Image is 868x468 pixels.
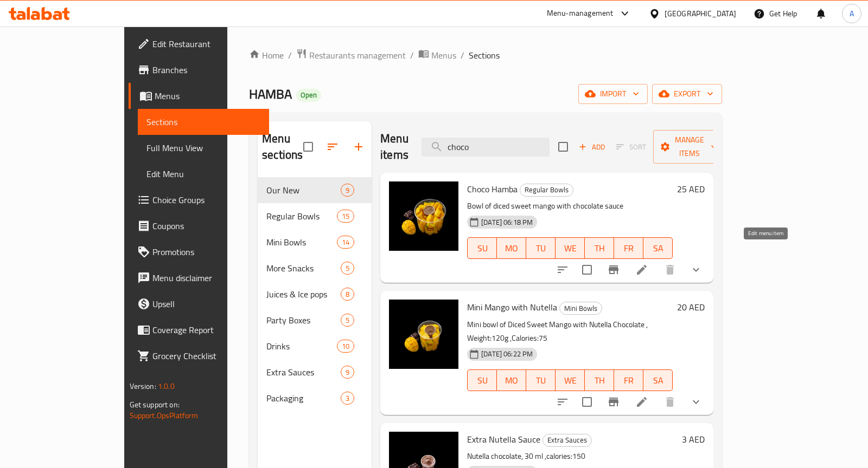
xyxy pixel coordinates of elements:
span: SU [472,240,493,256]
li: / [410,49,414,62]
a: Menu disclaimer [129,265,269,291]
a: Grocery Checklist [129,343,269,369]
span: Regular Bowls [266,210,337,223]
span: Select to update [576,391,598,413]
span: Extra Sauces [543,434,591,446]
div: items [341,288,354,301]
button: sort-choices [550,257,576,283]
div: Juices & Ice pops8 [258,281,372,307]
button: FR [614,369,643,391]
span: Manage items [662,133,717,160]
span: WE [560,240,580,256]
button: Branch-specific-item [601,257,627,283]
span: Party Boxes [266,314,341,327]
div: Regular Bowls15 [258,203,372,229]
div: items [337,236,354,249]
img: Choco Hamba [389,181,458,251]
span: SA [648,240,668,256]
a: Promotions [129,239,269,265]
span: Restaurants management [309,49,406,62]
button: SA [643,237,673,259]
div: More Snacks [266,262,341,275]
span: 8 [341,289,354,300]
h2: Menu items [380,131,409,163]
span: Coverage Report [152,323,260,336]
button: SA [643,369,673,391]
h6: 20 AED [677,300,705,315]
button: TU [526,237,556,259]
button: delete [657,389,683,415]
span: Upsell [152,297,260,310]
a: Edit Menu [138,161,269,187]
button: FR [614,237,643,259]
span: 5 [341,263,354,274]
nav: breadcrumb [249,48,722,62]
span: 5 [341,315,354,326]
button: MO [497,237,526,259]
span: 9 [341,185,354,196]
div: Our New9 [258,177,372,203]
p: Nutella chocolate, 30 ml ,calories:150 [467,450,678,463]
span: SU [472,373,493,388]
span: Edit Menu [146,167,260,180]
div: Drinks [266,340,337,353]
span: Select all sections [297,135,320,158]
span: Menus [155,89,260,102]
a: Support.OpsPlatform [130,408,199,422]
div: Mini Bowls14 [258,229,372,255]
span: Sections [146,115,260,128]
a: Edit menu item [635,395,648,408]
span: Open [296,90,321,100]
span: import [587,87,639,101]
button: SU [467,369,497,391]
button: Manage items [653,130,726,164]
span: 15 [337,211,354,222]
span: Version: [130,379,156,393]
div: items [337,340,354,353]
a: Menus [129,83,269,109]
span: SA [648,373,668,388]
span: 3 [341,393,354,404]
span: Sort sections [320,134,346,160]
span: Coupons [152,219,260,232]
button: TU [526,369,556,391]
span: Add [577,141,607,153]
span: Edit Restaurant [152,37,260,50]
span: Full Menu View [146,141,260,154]
span: Extra Nutella Sauce [467,431,540,447]
span: TU [531,240,551,256]
a: Upsell [129,291,269,317]
span: Grocery Checklist [152,349,260,362]
button: show more [683,389,709,415]
span: Mini Bowls [266,236,337,249]
span: Select section [552,135,575,158]
span: A [850,8,854,19]
span: Extra Sauces [266,366,341,379]
button: WE [556,369,585,391]
div: Menu-management [547,7,614,20]
button: Branch-specific-item [601,389,627,415]
span: TH [589,373,610,388]
button: Add section [346,134,372,160]
img: Mini Mango with Nutella [389,300,458,369]
div: items [341,262,354,275]
div: Regular Bowls [520,184,573,197]
div: Drinks10 [258,333,372,359]
span: Get support on: [130,398,180,412]
span: TH [589,240,610,256]
span: Choco Hamba [467,181,518,197]
div: Packaging3 [258,385,372,411]
span: Menu disclaimer [152,271,260,284]
div: Packaging [266,392,341,405]
span: 10 [337,341,354,352]
span: Add item [575,139,609,155]
div: items [341,392,354,405]
svg: Show Choices [690,263,703,276]
li: / [288,49,292,62]
a: Coupons [129,213,269,239]
span: [DATE] 06:18 PM [477,217,537,227]
a: Edit Restaurant [129,31,269,57]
